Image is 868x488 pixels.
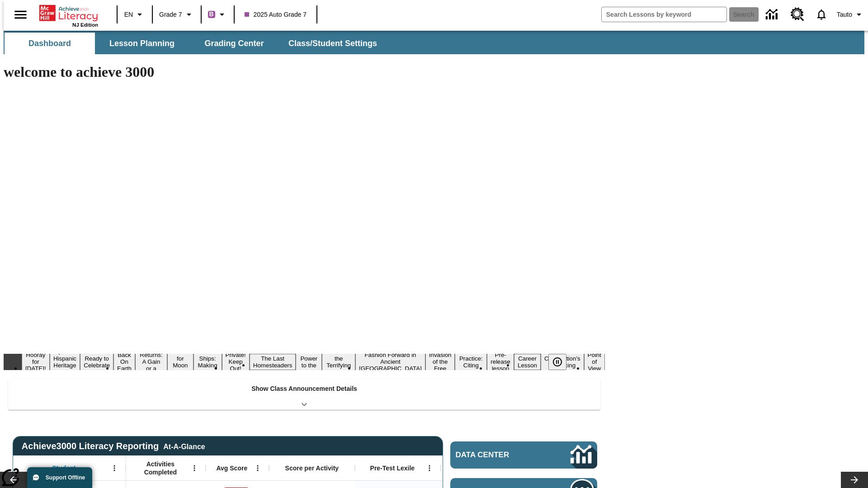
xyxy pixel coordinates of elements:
[39,4,98,22] a: Home
[455,347,487,377] button: Slide 14 Mixed Practice: Citing Evidence
[27,467,92,488] button: Support Offline
[135,343,167,380] button: Slide 5 Free Returns: A Gain or a Drain?
[4,7,132,15] body: Maximum 600 characters Press Escape to exit toolbar Press Alt + F10 to reach toolbar
[841,472,868,488] button: Lesson carousel, Next
[50,347,80,377] button: Slide 2 ¡Viva Hispanic Heritage Month!
[46,474,85,481] span: Support Offline
[296,347,322,377] button: Slide 10 Solar Power to the People
[487,350,514,373] button: Slide 15 Pre-release lesson
[108,461,121,475] button: Open Menu
[28,38,71,49] span: Dashboard
[4,33,385,54] div: SubNavbar
[109,38,175,49] span: Lesson Planning
[4,31,864,54] div: SubNavbar
[837,10,852,19] span: Tauto
[22,350,50,373] button: Slide 1 Hooray for Constitution Day!
[8,379,600,410] div: Show Class Announcement Details
[167,347,193,377] button: Slide 6 Time for Moon Rules?
[7,1,34,28] button: Open side menu
[216,464,247,472] span: Avg Score
[548,354,576,370] div: Pause
[833,6,868,23] button: Profile/Settings
[131,460,190,476] span: Activities Completed
[52,464,75,472] span: Student
[5,33,95,54] button: Dashboard
[548,354,566,370] button: Pause
[584,350,605,373] button: Slide 18 Point of View
[423,461,436,475] button: Open Menu
[209,9,214,20] span: B
[281,33,384,54] button: Class/Student Settings
[514,354,541,370] button: Slide 16 Career Lesson
[72,22,98,28] span: NJ Edition
[250,354,296,370] button: Slide 9 The Last Homesteaders
[163,441,205,451] div: At-A-Glance
[251,384,357,394] p: Show Class Announcement Details
[39,3,98,28] div: Home
[189,33,279,54] button: Grading Center
[159,10,182,19] span: Grade 7
[602,7,726,22] input: search field
[193,347,222,377] button: Slide 7 Cruise Ships: Making Waves
[120,6,149,23] button: Language: EN, Select a language
[370,464,415,472] span: Pre-Test Lexile
[760,2,785,27] a: Data Center
[785,2,810,27] a: Resource Center, Will open in new tab
[251,461,264,475] button: Open Menu
[322,347,355,377] button: Slide 11 Attack of the Terrifying Tomatoes
[541,347,584,377] button: Slide 17 The Constitution's Balancing Act
[113,350,135,373] button: Slide 4 Back On Earth
[124,10,133,19] span: EN
[425,343,455,380] button: Slide 13 The Invasion of the Free CD
[245,10,307,19] span: 2025 Auto Grade 7
[156,6,198,23] button: Grade: Grade 7, Select a grade
[222,350,250,373] button: Slide 8 Private! Keep Out!
[97,33,187,54] button: Lesson Planning
[4,64,605,80] h1: welcome to achieve 3000
[355,350,425,373] button: Slide 12 Fashion Forward in Ancient Rome
[810,3,833,26] a: Notifications
[456,450,540,460] span: Data Center
[288,38,377,49] span: Class/Student Settings
[204,6,231,23] button: Boost Class color is purple. Change class color
[204,38,264,49] span: Grading Center
[285,464,339,472] span: Score per Activity
[188,461,201,475] button: Open Menu
[450,441,597,469] a: Data Center
[80,347,113,377] button: Slide 3 Get Ready to Celebrate Juneteenth!
[22,441,205,451] span: Achieve3000 Literacy Reporting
